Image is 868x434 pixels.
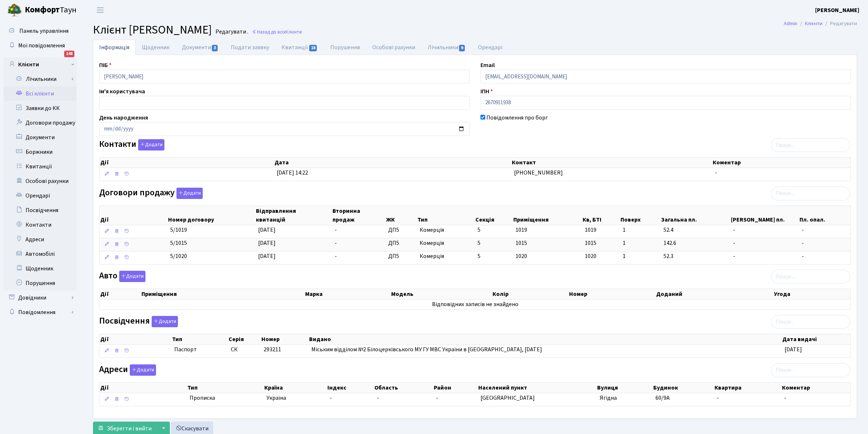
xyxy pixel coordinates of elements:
[733,239,796,247] span: -
[4,276,77,290] a: Порушення
[130,364,156,376] button: Адреси
[100,383,187,393] th: Дії
[782,334,851,344] th: Дата видачі
[472,40,509,55] a: Орендарі
[663,239,727,247] span: 142.6
[802,239,848,247] span: -
[513,206,582,225] th: Приміщення
[174,345,225,354] span: Паспорт
[515,226,527,234] span: 1019
[93,40,136,55] a: Інформація
[623,252,658,261] span: 1
[212,45,218,51] span: 3
[99,61,112,70] label: ПІБ
[600,394,617,402] span: Ягідна
[390,289,492,299] th: Модель
[478,226,480,234] span: 5
[436,394,438,402] span: -
[91,4,109,16] button: Переключити навігацію
[327,383,374,393] th: Індекс
[582,206,620,225] th: Кв, БТІ
[99,364,156,376] label: Адреси
[733,226,796,234] span: -
[324,40,366,55] a: Порушення
[802,252,848,261] span: -
[4,305,77,320] a: Повідомлення
[486,113,548,122] label: Повідомлення про борг
[515,239,527,247] span: 1015
[117,270,145,282] a: Додати
[4,290,77,305] a: Довідники
[258,226,276,234] span: [DATE]
[275,40,324,55] a: Квитанції
[478,252,480,260] span: 5
[252,28,302,35] a: Назад до всіхКлієнти
[478,239,480,247] span: 5
[366,40,421,55] a: Особові рахунки
[511,157,712,168] th: Контакт
[596,383,652,393] th: Вулиця
[4,203,77,218] a: Посвідчення
[136,40,176,55] a: Щоденник
[138,139,164,150] button: Контакти
[99,87,145,96] label: Ім'я користувача
[264,345,281,353] span: 293211
[187,383,264,393] th: Тип
[388,252,414,261] span: ДП5
[799,206,851,225] th: Пл. опал.
[18,42,65,50] span: Мої повідомлення
[170,252,187,260] span: 5/1020
[771,270,850,284] input: Пошук...
[421,40,472,55] a: Лічильники
[25,4,77,16] span: Таун
[258,239,276,247] span: [DATE]
[304,289,390,299] th: Марка
[152,316,178,327] button: Посвідчення
[171,334,228,344] th: Тип
[420,252,472,261] span: Комерція
[663,226,727,234] span: 52.4
[7,3,22,17] img: logo.png
[214,28,248,35] small: Редагувати .
[170,226,187,234] span: 5/1019
[714,383,781,393] th: Квартира
[99,316,178,327] label: Посвідчення
[176,188,203,199] button: Договори продажу
[141,289,304,299] th: Приміщення
[150,315,178,328] a: Додати
[4,116,77,130] a: Договори продажу
[4,232,77,247] a: Адреси
[176,40,225,55] a: Документи
[771,187,850,200] input: Пошук...
[4,188,77,203] a: Орендарі
[285,28,302,35] span: Клієнти
[480,87,493,96] label: ІПН
[228,334,261,344] th: Серія
[385,206,417,225] th: ЖК
[335,226,337,234] span: -
[100,206,167,225] th: Дії
[19,27,69,35] span: Панель управління
[332,206,385,225] th: Вторинна продаж
[815,6,859,14] b: [PERSON_NAME]
[655,289,773,299] th: Доданий
[335,239,337,247] span: -
[190,394,215,402] span: Прописка
[261,334,308,344] th: Номер
[653,383,714,393] th: Будинок
[100,334,171,344] th: Дії
[377,394,379,402] span: -
[258,252,276,260] span: [DATE]
[277,169,308,177] span: [DATE] 14:22
[4,159,77,174] a: Квитанції
[822,20,857,28] li: Редагувати
[4,174,77,188] a: Особові рахунки
[311,345,542,353] span: Міським відділом №2 Білоцерківського МУ ГУ МВС України в [GEOGRAPHIC_DATA], [DATE]
[388,239,414,247] span: ДП5
[781,383,851,393] th: Коментар
[715,169,717,177] span: -
[93,21,212,38] span: Клієнт [PERSON_NAME]
[475,206,513,225] th: Секція
[100,157,274,168] th: Дії
[785,345,802,353] span: [DATE]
